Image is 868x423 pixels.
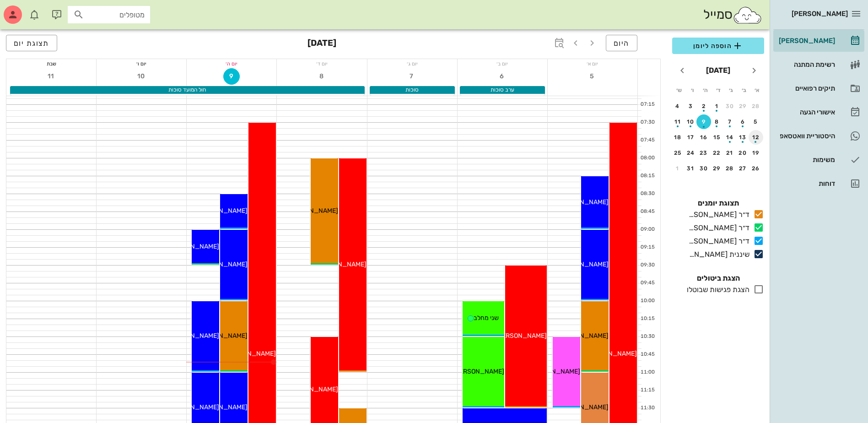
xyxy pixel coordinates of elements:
[133,72,150,80] span: 10
[686,82,698,98] th: ו׳
[751,82,763,98] th: א׳
[722,150,737,156] div: 21
[696,161,711,176] button: 30
[684,161,698,176] button: 31
[702,61,734,80] button: [DATE]
[685,249,749,260] div: שיננית [PERSON_NAME]
[736,146,750,160] button: 20
[670,103,685,109] div: 4
[638,351,657,358] div: 10:45
[453,368,504,375] span: [PERSON_NAME]
[638,244,657,251] div: 09:15
[684,119,698,125] div: 10
[6,59,96,68] div: שבת
[529,368,580,375] span: [PERSON_NAME]
[773,77,864,99] a: תיקים רפואיים
[722,99,737,114] button: 30
[223,68,240,85] button: 9
[777,85,835,92] div: תיקים רפואיים
[696,165,711,172] div: 30
[27,7,32,13] span: תג
[307,35,336,53] h3: [DATE]
[696,119,711,125] div: 9
[670,99,685,114] button: 4
[168,87,206,93] span: חול המועד סוכות
[773,125,864,147] a: היסטוריית וואטסאפ
[638,386,657,394] div: 11:15
[494,72,511,80] span: 6
[746,62,762,79] button: חודש שעבר
[196,260,248,268] span: [PERSON_NAME]
[606,35,637,51] button: היום
[749,134,763,141] div: 12
[638,279,657,287] div: 09:45
[696,150,711,156] div: 23
[777,37,835,44] div: [PERSON_NAME]
[670,146,685,160] button: 25
[710,99,724,114] button: 1
[738,82,750,98] th: ב׳
[710,119,724,125] div: 8
[225,350,276,358] span: [PERSON_NAME]
[43,72,59,80] span: 11
[670,161,685,176] button: 1
[168,332,219,340] span: [PERSON_NAME]
[710,146,724,160] button: 22
[722,114,737,129] button: 7
[584,72,601,80] span: 5
[749,165,763,172] div: 26
[638,333,657,341] div: 10:30
[736,130,750,145] button: 13
[548,59,637,68] div: יום א׳
[736,150,750,156] div: 20
[638,101,657,108] div: 07:15
[458,59,547,68] div: יום ב׳
[699,82,711,98] th: ה׳
[777,132,835,140] div: היסטוריית וואטסאפ
[6,35,57,51] button: תצוגת יום
[674,62,690,79] button: חודש הבא
[749,150,763,156] div: 19
[287,385,338,393] span: [PERSON_NAME]
[557,403,609,411] span: [PERSON_NAME]
[710,114,724,129] button: 8
[736,165,750,172] div: 27
[773,173,864,195] a: דוחות
[773,149,864,171] a: משימות
[196,332,248,340] span: [PERSON_NAME]
[314,72,330,80] span: 8
[474,314,499,322] span: שני מחלב
[685,209,749,220] div: ד״ר [PERSON_NAME]
[638,136,657,144] div: 07:45
[638,208,657,216] div: 08:45
[696,146,711,160] button: 23
[638,297,657,305] div: 10:00
[749,119,763,125] div: 5
[491,87,514,93] span: ערב סוכות
[696,130,711,145] button: 16
[638,226,657,233] div: 09:00
[670,150,685,156] div: 25
[496,332,547,340] span: [PERSON_NAME]
[684,114,698,129] button: 10
[710,130,724,145] button: 15
[696,99,711,114] button: 2
[733,6,762,24] img: SmileCloud logo
[614,39,630,48] span: היום
[749,146,763,160] button: 19
[494,68,511,85] button: 6
[684,103,698,109] div: 3
[287,207,338,215] span: [PERSON_NAME]
[725,82,737,98] th: ג׳
[684,150,698,156] div: 24
[670,165,685,172] div: 1
[404,72,421,80] span: 7
[685,236,749,247] div: ד״ר [PERSON_NAME]
[777,61,835,68] div: רשימת המתנה
[749,130,763,145] button: 12
[684,165,698,172] div: 31
[777,108,835,116] div: אישורי הגעה
[673,82,685,98] th: ש׳
[736,99,750,114] button: 29
[696,114,711,129] button: 9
